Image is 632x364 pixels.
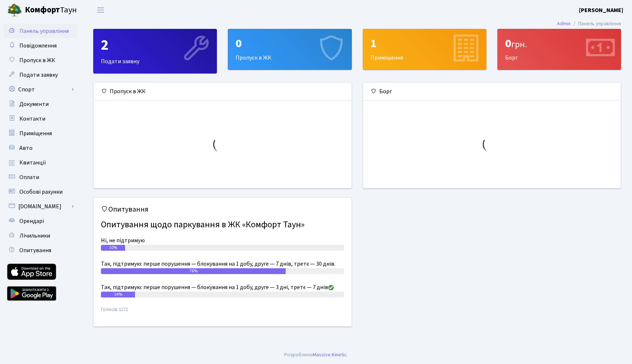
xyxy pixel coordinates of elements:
[101,245,125,251] div: 10%
[94,29,217,73] div: Подати заявку
[101,217,344,233] h4: Опитування щодо паркування в ЖК «Комфорт Таун»
[101,283,344,292] div: Так, підтримую: перше порушення — блокування на 1 добу, друге — 3 дні, третє — 7 днів
[19,246,51,254] span: Опитування
[571,20,621,28] li: Панель управління
[557,20,571,27] a: Admin
[4,68,77,82] a: Подати заявку
[4,155,77,170] a: Квитанції
[4,97,77,111] a: Документи
[19,42,57,50] span: Повідомлення
[363,29,486,69] div: Приміщення
[101,268,286,274] div: 76%
[4,141,77,155] a: Авто
[363,29,486,70] a: 1Приміщення
[370,37,479,50] div: 1
[228,29,351,69] div: Пропуск в ЖК
[228,29,351,70] a: 0Пропуск в ЖК
[91,4,110,16] button: Переключити навігацію
[19,71,58,79] span: Подати заявку
[4,111,77,126] a: Контакти
[4,199,77,214] a: [DOMAIN_NAME]
[4,126,77,141] a: Приміщення
[101,306,344,319] small: Голосів: 1172
[94,83,351,101] div: Пропуск в ЖК
[101,205,344,214] h5: Опитування
[579,6,623,15] a: [PERSON_NAME]
[505,37,613,50] div: 0
[4,228,77,243] a: Лічильники
[4,82,77,97] a: Спорт
[19,129,52,137] span: Приміщення
[19,144,33,152] span: Авто
[546,16,632,31] nav: breadcrumb
[19,217,44,225] span: Орендарі
[101,236,344,245] div: Ні, не підтримую
[7,3,22,18] img: logo.png
[19,27,69,35] span: Панель управління
[19,115,45,123] span: Контакти
[363,83,621,101] div: Борг
[101,37,209,54] div: 2
[4,243,77,258] a: Опитування
[4,185,77,199] a: Особові рахунки
[284,351,348,359] div: Розроблено .
[19,188,63,196] span: Особові рахунки
[4,214,77,228] a: Орендарі
[4,53,77,68] a: Пропуск в ЖК
[313,351,347,359] a: Massive Kinetic
[4,24,77,38] a: Панель управління
[101,259,344,268] div: Так, підтримую: перше порушення — блокування на 1 добу, друге — 7 днів, третє — 30 днів.
[19,232,50,240] span: Лічильники
[498,29,621,69] div: Борг
[19,56,55,64] span: Пропуск в ЖК
[4,38,77,53] a: Повідомлення
[19,173,39,181] span: Оплати
[236,37,344,50] div: 0
[19,159,46,167] span: Квитанції
[25,4,60,16] b: Комфорт
[19,100,49,108] span: Документи
[101,292,135,297] div: 14%
[4,170,77,185] a: Оплати
[25,4,77,16] span: Таун
[511,38,527,51] span: грн.
[93,29,217,73] a: 2Подати заявку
